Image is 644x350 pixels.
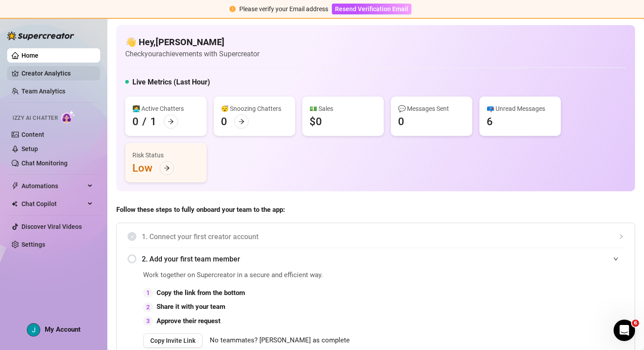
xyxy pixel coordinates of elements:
button: Resend Verification Email [332,4,411,14]
a: Content [21,131,44,138]
h5: Live Metrics (Last Hour) [132,77,210,88]
strong: Share it with your team [157,303,225,311]
div: 📪 Unread Messages [487,104,554,114]
span: arrow-right [164,165,170,171]
span: arrow-right [168,118,174,125]
span: Copy Invite Link [150,337,195,344]
span: Izzy AI Chatter [13,114,58,122]
span: expanded [613,256,619,261]
span: Chat Copilot [21,197,85,211]
span: exclamation-circle [229,6,236,12]
span: My Account [45,325,80,333]
h4: 👋 Hey, [PERSON_NAME] [125,36,259,48]
div: 👩‍💻 Active Chatters [132,104,199,114]
img: AAcHTtdCk6BdqeoaJRYOObBdqcR5R0HSEAzMCPXiBbVj=s96-c [27,324,40,336]
span: Automations [21,179,85,193]
span: 2. Add your first team member [142,253,624,265]
iframe: Intercom live chat [614,320,635,341]
span: collapsed [619,234,624,239]
a: Chat Monitoring [21,160,68,167]
div: 6 [487,114,493,129]
div: 💵 Sales [309,104,377,114]
a: Home [21,52,38,59]
img: logo-BBDzfeDw.svg [7,31,74,40]
div: 0 [221,114,227,129]
article: Check your achievements with Supercreator [125,48,259,59]
div: 0 [132,114,139,129]
span: 6 [632,320,639,327]
div: $0 [309,114,322,129]
div: 2 [143,302,153,312]
span: arrow-right [238,118,245,125]
img: Chat Copilot [12,201,17,207]
div: 😴 Snoozing Chatters [221,104,288,114]
div: Please verify your Email address [239,4,328,14]
a: Discover Viral Videos [21,223,82,230]
div: 3 [143,316,153,326]
span: No teammates? [PERSON_NAME] as complete [210,335,350,346]
div: 1. Connect your first creator account [127,226,624,248]
img: AI Chatter [61,110,75,123]
a: Settings [21,241,45,248]
a: Creator Analytics [21,66,93,80]
button: Copy Invite Link [143,333,203,348]
div: Risk Status [132,150,199,160]
strong: Follow these steps to fully onboard your team to the app: [116,206,285,214]
span: Work together on Supercreator in a secure and efficient way. [143,270,423,281]
a: Team Analytics [21,88,65,95]
strong: Copy the link from the bottom [157,289,245,297]
strong: Approve their request [157,317,220,325]
div: 2. Add your first team member [127,248,624,270]
span: 1. Connect your first creator account [142,231,624,242]
div: 1 [150,114,157,129]
div: 0 [398,114,404,129]
div: 💬 Messages Sent [398,104,465,114]
span: thunderbolt [12,182,19,190]
div: 1 [143,288,153,298]
span: Resend Verification Email [335,5,408,13]
a: Setup [21,145,38,152]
